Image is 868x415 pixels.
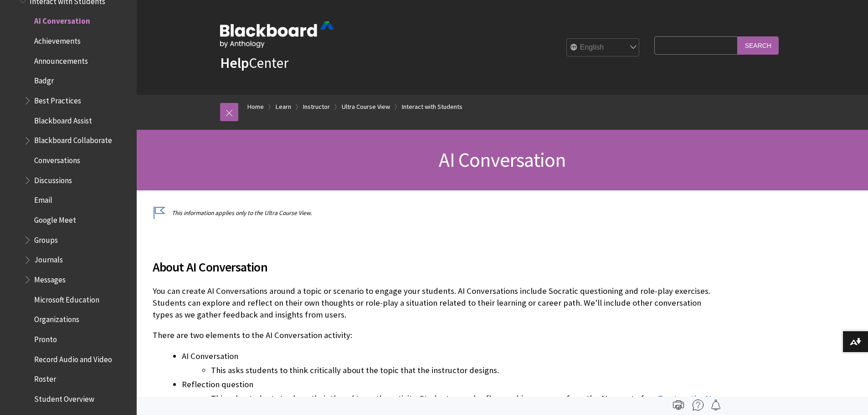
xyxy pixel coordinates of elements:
[276,101,291,113] a: Learn
[34,312,79,324] span: Organizations
[342,101,390,113] a: Ultra Course View
[34,391,94,404] span: Student Overview
[34,53,88,66] span: Announcements
[34,173,72,185] span: Discussions
[220,54,249,72] strong: Help
[34,332,57,344] span: Pronto
[153,329,718,341] p: There are two elements to the AI Conversation activity:
[34,113,92,125] span: Blackboard Assist
[34,352,112,364] span: Record Audio and Video
[710,400,721,410] img: Follow this page
[34,212,76,225] span: Google Meet
[439,147,565,172] span: AI Conversation
[34,252,63,265] span: Journals
[738,36,779,54] input: Search
[211,364,718,377] li: This asks students to think critically about the topic that the instructor designs.
[182,350,718,377] li: AI Conversation
[673,400,684,410] img: Print
[34,272,66,284] span: Messages
[34,292,99,304] span: Microsoft Education
[34,193,52,205] span: Email
[220,54,288,72] a: HelpCenter
[34,372,56,384] span: Roster
[247,101,264,113] a: Home
[153,285,718,321] p: You can create AI Conversations around a topic or scenario to engage your students. AI Conversati...
[34,14,90,26] span: AI Conversation
[34,153,80,165] span: Conversations
[693,400,704,410] img: More help
[153,257,718,277] span: About AI Conversation
[567,39,640,57] select: Site Language Selector
[402,101,462,113] a: Interact with Students
[34,73,54,86] span: Badgr
[220,21,334,48] img: Blackboard by Anthology
[153,209,718,217] p: This information applies only to the Ultra Course View.
[303,101,330,113] a: Instructor
[34,133,112,145] span: Blackboard Collaborate
[34,93,81,105] span: Best Practices
[34,232,58,245] span: Groups
[34,33,81,46] span: Achievements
